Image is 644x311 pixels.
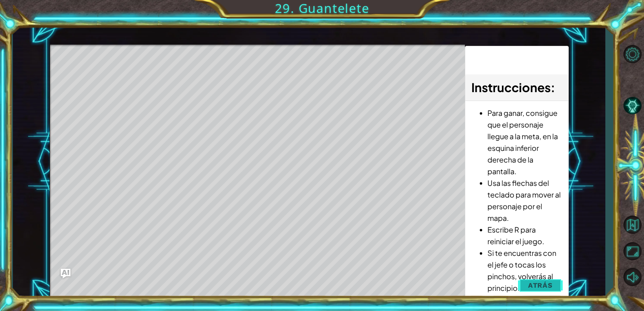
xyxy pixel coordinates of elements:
[621,94,644,117] button: Pista IA
[621,212,644,239] a: Volver al mapa
[621,240,644,263] button: Maximizar navegador
[471,78,562,97] h3: :
[528,281,553,289] span: Atrás
[487,247,562,294] li: Si te encuentras con el jefe o tocas los pinchos, volverás al principio.
[621,213,644,237] button: Volver al mapa
[621,42,644,66] button: Opciones de nivel
[471,80,551,95] span: Instrucciones
[487,107,562,177] li: Para ganar, consigue que el personaje llegue a la meta, en la esquina inferior derecha de la pant...
[621,266,644,289] button: Sonido apagado
[61,269,70,278] button: Ask AI
[518,277,563,293] button: Atrás
[487,224,562,247] li: Escribe R para reiniciar el juego.
[487,177,562,224] li: Usa las flechas del teclado para mover al personaje por el mapa.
